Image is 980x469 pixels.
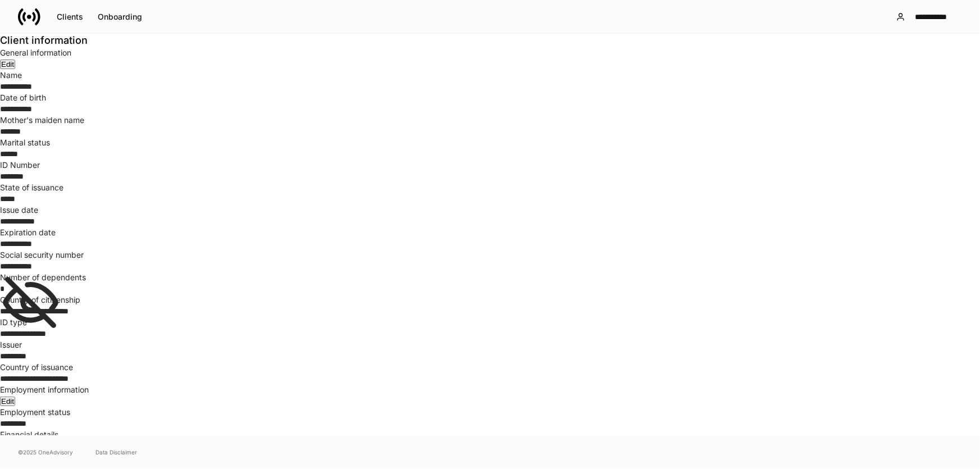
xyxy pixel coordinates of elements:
div: Edit [1,61,14,68]
button: Clients [49,8,90,26]
div: Clients [57,13,83,21]
button: Onboarding [90,8,149,26]
a: Data Disclaimer [95,448,137,457]
div: Edit [1,398,14,405]
div: Onboarding [98,13,142,21]
span: © 2025 OneAdvisory [18,448,73,457]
